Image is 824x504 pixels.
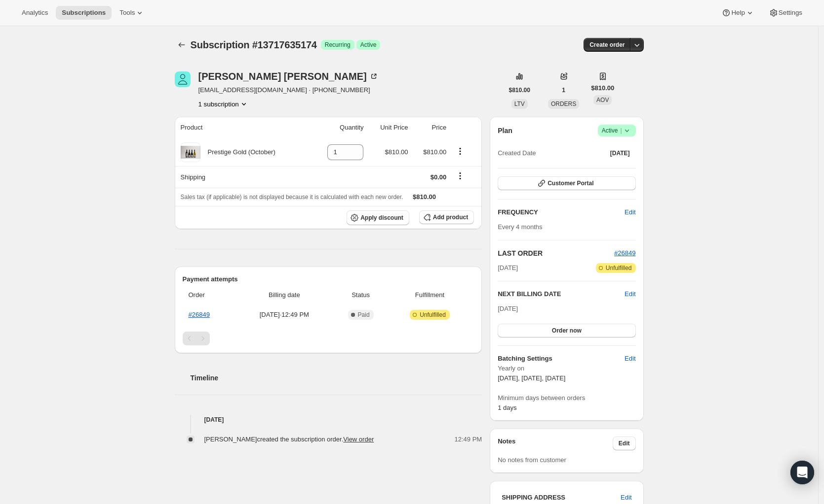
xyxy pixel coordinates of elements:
span: Yearly on [498,364,635,373]
h3: Notes [498,437,613,450]
div: Open Intercom Messenger [790,461,814,484]
span: $810.00 [413,193,436,201]
span: Recurring [325,41,351,49]
span: Create order [589,41,625,49]
th: Unit Price [366,117,411,138]
span: Add product [433,213,468,221]
span: AOV [596,97,609,103]
button: Shipping actions [452,170,468,181]
button: Edit [625,289,635,299]
span: Billing date [238,290,330,300]
button: Tools [114,6,151,20]
span: | [620,127,622,134]
button: [DATE] [604,146,636,160]
th: Product [175,117,312,138]
button: Create order [584,38,630,52]
span: [DATE] [498,263,518,273]
th: Quantity [312,117,367,138]
span: Order now [552,327,582,335]
span: 1 [562,86,565,94]
h2: Timeline [191,373,482,383]
button: Product actions [198,99,249,109]
span: 1 days [498,404,516,411]
span: Sales tax (if applicable) is not displayed because it is calculated with each new order. [181,194,403,201]
span: $810.00 [509,86,530,94]
button: Subscriptions [175,38,189,52]
button: Add product [419,210,474,224]
span: Edit [625,207,635,217]
button: Edit [613,437,636,450]
span: Settings [779,9,802,17]
span: No notes from customer [498,456,566,464]
span: Apply discount [360,214,403,222]
h2: NEXT BILLING DATE [498,289,625,299]
span: $810.00 [385,148,408,156]
span: [PERSON_NAME] created the subscription order. [204,436,374,443]
span: Status [336,290,385,300]
div: Prestige Gold (October) [200,147,275,157]
span: ORDERS [551,101,576,107]
a: #26849 [614,249,635,257]
h3: SHIPPING ADDRESS [502,493,621,503]
button: Apply discount [347,210,409,225]
span: Active [360,41,377,49]
span: LTV [514,101,525,107]
span: Active [602,126,632,135]
span: Unfulfilled [606,264,632,272]
button: Edit [619,351,641,367]
span: Tools [119,9,135,17]
span: [EMAIL_ADDRESS][DOMAIN_NAME] · [PHONE_NUMBER] [198,85,379,95]
span: Paid [358,311,370,319]
span: 12:49 PM [455,435,482,444]
span: Edit [621,493,631,503]
span: $0.00 [431,173,447,181]
button: Product actions [452,146,468,157]
button: #26849 [614,248,635,258]
th: Shipping [175,166,312,188]
span: $810.00 [591,83,614,93]
span: Fulfillment [392,290,468,300]
h6: Batching Settings [498,354,625,364]
button: 1 [556,83,571,97]
a: View order [343,436,374,443]
a: #26849 [189,311,210,318]
th: Price [411,117,450,138]
span: Edit [619,439,630,447]
button: Customer Portal [498,176,635,190]
span: Every 4 months [498,223,542,231]
span: Melanie Harper [175,71,191,87]
h4: [DATE] [175,415,482,425]
div: [PERSON_NAME] [PERSON_NAME] [198,71,379,81]
button: Order now [498,324,635,337]
span: Customer Portal [548,179,593,187]
button: Edit [619,204,641,220]
button: Help [715,6,760,20]
th: Order [183,284,236,306]
span: Subscription #13717635174 [191,39,317,50]
span: Help [731,9,745,17]
span: Analytics [22,9,48,17]
nav: Pagination [183,332,474,345]
h2: Plan [498,126,512,135]
span: Unfulfilled [420,311,446,319]
span: [DATE], [DATE], [DATE] [498,374,565,382]
span: $810.00 [423,148,446,156]
h2: LAST ORDER [498,248,614,258]
span: Minimum days between orders [498,393,635,403]
button: Subscriptions [56,6,112,20]
span: [DATE] [498,305,518,312]
span: Subscriptions [62,9,106,17]
span: [DATE] [610,149,630,157]
span: Edit [625,354,635,364]
button: $810.00 [503,83,536,97]
h2: Payment attempts [183,274,474,284]
h2: FREQUENCY [498,207,625,217]
button: Analytics [16,6,54,20]
button: Settings [763,6,808,20]
span: [DATE] · 12:49 PM [238,310,330,320]
span: Created Date [498,148,536,158]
